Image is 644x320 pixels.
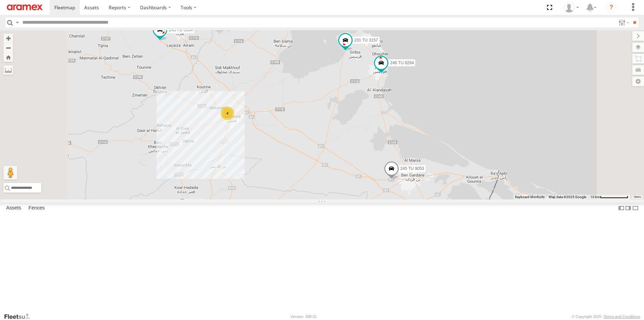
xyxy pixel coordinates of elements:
span: Map data ©2025 Google [549,195,586,199]
button: Zoom Home [3,53,13,62]
i: ? [606,2,617,13]
span: 245 TU 9053 [400,166,424,171]
label: Assets [3,203,24,213]
label: Fences [25,203,48,213]
span: 10 km [590,195,600,199]
a: Terms (opens in new tab) [634,196,641,198]
button: Zoom out [3,43,13,53]
button: Keyboard shortcuts [515,195,545,199]
div: Version: 308.01 [291,315,317,319]
label: Search Filter Options [616,18,631,27]
label: Hide Summary Table [632,203,639,213]
label: Search Query [14,18,20,27]
button: Drag Pegman onto the map to open Street View [3,166,17,180]
label: Dock Summary Table to the Right [625,203,632,213]
a: Terms and Conditions [604,315,640,319]
div: 4 [221,106,234,120]
span: 245 TU 9054 [169,27,193,32]
span: 246 TU 8284 [390,60,414,65]
button: Zoom in [3,34,13,43]
img: aramex-logo.svg [7,4,43,10]
div: © Copyright 2025 - [572,315,640,319]
span: 231 TU 3157 [354,38,378,43]
label: Map Settings [632,77,644,86]
button: Map Scale: 10 km per 78 pixels [588,195,630,199]
div: Walid Bakkar [561,2,581,13]
label: Measure [3,65,13,75]
a: Visit our Website [4,313,35,320]
label: Dock Summary Table to the Left [618,203,625,213]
